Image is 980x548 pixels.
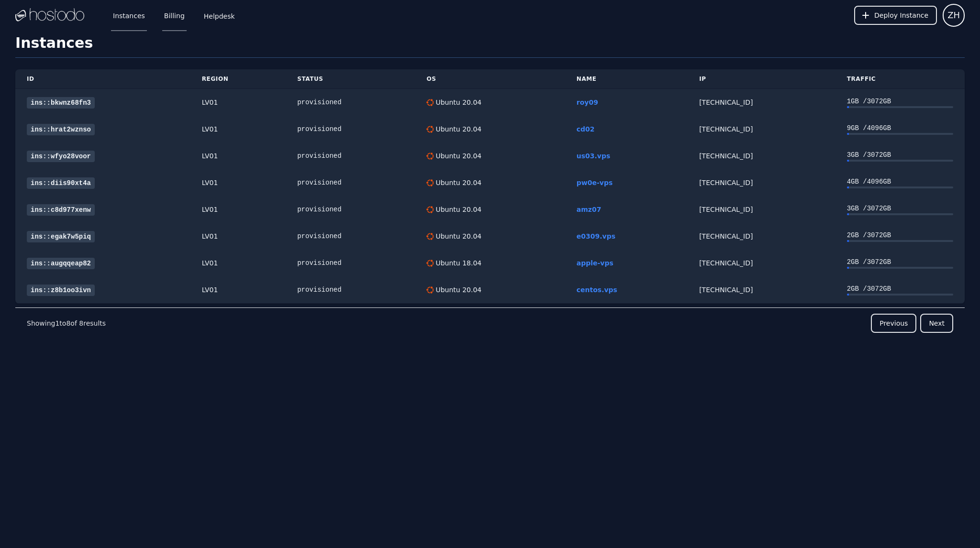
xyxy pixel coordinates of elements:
[297,285,403,295] div: provisioned
[699,258,824,268] div: [TECHNICAL_ID]
[202,98,274,107] div: LV01
[15,69,190,89] th: ID
[688,69,835,89] th: IP
[27,285,95,296] a: ins::z8b1oo3ivn
[202,178,274,187] div: LV01
[577,125,595,133] a: cd02
[27,204,95,216] a: ins::c8d977xenw
[15,307,965,339] nav: Pagination
[847,284,953,294] div: 2 GB / 3072 GB
[297,98,403,107] div: provisioned
[434,285,481,295] div: Ubuntu 20.04
[297,178,403,187] div: provisioned
[847,204,953,213] div: 3 GB / 3072 GB
[426,260,434,267] img: Ubuntu 18.04
[426,153,434,160] img: Ubuntu 20.04
[699,285,824,295] div: [TECHNICAL_ID]
[434,178,481,187] div: Ubuntu 20.04
[871,314,916,333] button: Previous
[27,124,95,135] a: ins::hrat2wznso
[854,6,937,25] button: Deploy Instance
[947,9,960,22] span: ZH
[699,124,824,134] div: [TECHNICAL_ID]
[190,69,286,89] th: Region
[847,97,953,106] div: 1 GB / 3072 GB
[847,150,953,160] div: 3 GB / 3072 GB
[835,69,965,89] th: Traffic
[847,177,953,186] div: 4 GB / 4096 GB
[434,151,481,161] div: Ubuntu 20.04
[27,318,106,328] p: Showing to of results
[66,319,70,327] span: 8
[565,69,688,89] th: Name
[920,314,953,333] button: Next
[434,258,481,268] div: Ubuntu 18.04
[577,99,598,106] a: roy09
[847,123,953,133] div: 9 GB / 4096 GB
[434,231,481,241] div: Ubuntu 20.04
[577,179,612,186] a: pw0e-vps
[577,232,615,240] a: e0309.vps
[297,151,403,161] div: provisioned
[434,124,481,134] div: Ubuntu 20.04
[577,259,613,267] a: apple-vps
[415,69,565,89] th: OS
[577,206,601,213] a: amz07
[202,124,274,134] div: LV01
[15,34,965,58] h1: Instances
[27,177,95,189] a: ins::diis90xt4a
[15,8,84,22] img: Logo
[434,98,481,107] div: Ubuntu 20.04
[27,151,95,162] a: ins::wfyo28voor
[699,98,824,107] div: [TECHNICAL_ID]
[434,205,481,214] div: Ubuntu 20.04
[426,99,434,106] img: Ubuntu 20.04
[27,97,95,109] a: ins::bkwnz68fn3
[297,124,403,134] div: provisioned
[847,257,953,267] div: 2 GB / 3072 GB
[286,69,415,89] th: Status
[426,286,434,294] img: Ubuntu 20.04
[699,205,824,214] div: [TECHNICAL_ID]
[297,231,403,241] div: provisioned
[202,205,274,214] div: LV01
[55,319,59,327] span: 1
[27,258,95,269] a: ins::augqqeap82
[577,152,611,160] a: us03.vps
[27,231,95,242] a: ins::egak7w5piq
[874,11,928,20] span: Deploy Instance
[297,205,403,214] div: provisioned
[202,258,274,268] div: LV01
[699,178,824,187] div: [TECHNICAL_ID]
[426,233,434,240] img: Ubuntu 20.04
[577,286,617,294] a: centos.vps
[202,231,274,241] div: LV01
[202,151,274,161] div: LV01
[699,151,824,161] div: [TECHNICAL_ID]
[297,258,403,268] div: provisioned
[699,231,824,241] div: [TECHNICAL_ID]
[79,319,83,327] span: 8
[202,285,274,295] div: LV01
[943,4,965,27] button: User menu
[426,126,434,133] img: Ubuntu 20.04
[847,230,953,240] div: 2 GB / 3072 GB
[426,206,434,213] img: Ubuntu 20.04
[426,179,434,186] img: Ubuntu 20.04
